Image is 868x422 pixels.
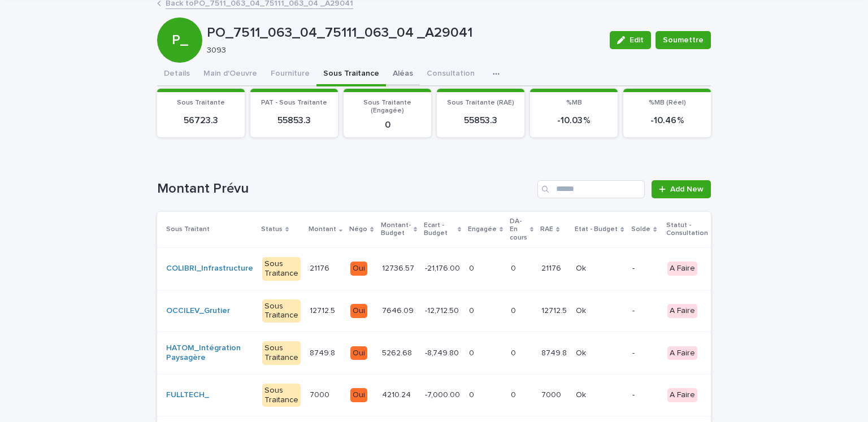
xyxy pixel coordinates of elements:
[166,264,253,273] a: COLIBRI_Infrastructure
[197,63,264,86] button: Main d'Oeuvre
[667,304,697,318] div: A Faire
[382,262,416,273] p: 12736.57
[632,349,658,358] p: -
[381,219,411,240] p: Montant-Budget
[420,63,481,86] button: Consultation
[316,63,386,86] button: Sous Traitance
[207,46,596,55] p: 3093
[349,223,367,236] p: Négo
[425,262,462,273] p: -21,176.00
[541,304,569,316] p: 12712.5
[447,99,514,106] span: Sous Traitante (RAE)
[166,390,209,400] a: FULLTECH_
[207,25,601,41] p: PO_7511_063_04_75111_063_04 _A29041
[541,388,563,400] p: 7000
[350,304,367,318] div: Oui
[510,215,527,244] p: DA-En cours
[310,262,332,273] p: 21176
[667,388,697,402] div: A Faire
[469,346,476,358] p: 0
[350,120,424,130] p: 0
[363,99,411,114] span: Sous Traitante (Engagée)
[537,115,611,126] p: -10.03 %
[425,388,462,400] p: -7,000.00
[632,306,658,316] p: -
[630,36,644,44] span: Edit
[257,115,331,126] p: 55853.3
[177,99,225,106] span: Sous Traitante
[649,99,686,106] span: %MB (Réel)
[511,388,518,400] p: 0
[469,262,476,273] p: 0
[631,223,650,236] p: Solde
[166,343,253,363] a: HATOM_Intégration Paysagère
[566,99,582,106] span: %MB
[575,223,618,236] p: Etat - Budget
[469,388,476,400] p: 0
[262,341,301,365] div: Sous Traitance
[576,262,588,273] p: Ok
[663,34,704,46] span: Soumettre
[382,388,413,400] p: 4210.24
[382,304,416,316] p: 7646.09
[166,306,230,316] a: OCCILEV_Grutier
[350,388,367,402] div: Oui
[164,115,238,126] p: 56723.3
[667,262,697,276] div: A Faire
[264,63,316,86] button: Fourniture
[382,346,414,358] p: 5262.68
[157,332,844,375] tr: HATOM_Intégration Paysagère Sous Traitance8749.88749.8 Oui5262.685262.68 -8,749.80-8,749.80 00 00...
[157,374,844,416] tr: FULLTECH_ Sous Traitance70007000 Oui4210.244210.24 -7,000.00-7,000.00 00 00 70007000 OkOk -A Fair...
[537,180,645,198] input: Search
[261,223,283,236] p: Status
[310,304,337,316] p: 12712.5
[310,388,332,400] p: 7000
[469,304,476,316] p: 0
[310,346,337,358] p: 8749.8
[511,346,518,358] p: 0
[350,346,367,360] div: Oui
[666,219,713,240] p: Statut - Consultation
[540,223,553,236] p: RAE
[157,290,844,332] tr: OCCILEV_Grutier Sous Traitance12712.512712.5 Oui7646.097646.09 -12,712.50-12,712.50 00 00 12712.5...
[576,346,588,358] p: Ok
[511,262,518,273] p: 0
[425,346,461,358] p: -8,749.80
[261,99,327,106] span: PAT - Sous Traitante
[576,388,588,400] p: Ok
[350,262,367,276] div: Oui
[511,304,518,316] p: 0
[262,299,301,323] div: Sous Traitance
[656,31,711,49] button: Soumettre
[667,346,697,360] div: A Faire
[425,304,461,316] p: -12,712.50
[424,219,455,240] p: Ecart - Budget
[541,346,569,358] p: 8749.8
[541,262,563,273] p: 21176
[309,223,336,236] p: Montant
[157,63,197,86] button: Details
[166,223,210,236] p: Sous Traitant
[157,247,844,290] tr: COLIBRI_Infrastructure Sous Traitance2117621176 Oui12736.5712736.57 -21,176.00-21,176.00 00 00 21...
[632,390,658,400] p: -
[262,257,301,281] div: Sous Traitance
[670,185,704,193] span: Add New
[386,63,420,86] button: Aléas
[576,304,588,316] p: Ok
[632,264,658,273] p: -
[468,223,497,236] p: Engagée
[444,115,518,126] p: 55853.3
[610,31,651,49] button: Edit
[262,384,301,407] div: Sous Traitance
[652,180,711,198] a: Add New
[630,115,704,126] p: -10.46 %
[157,181,533,197] h1: Montant Prévu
